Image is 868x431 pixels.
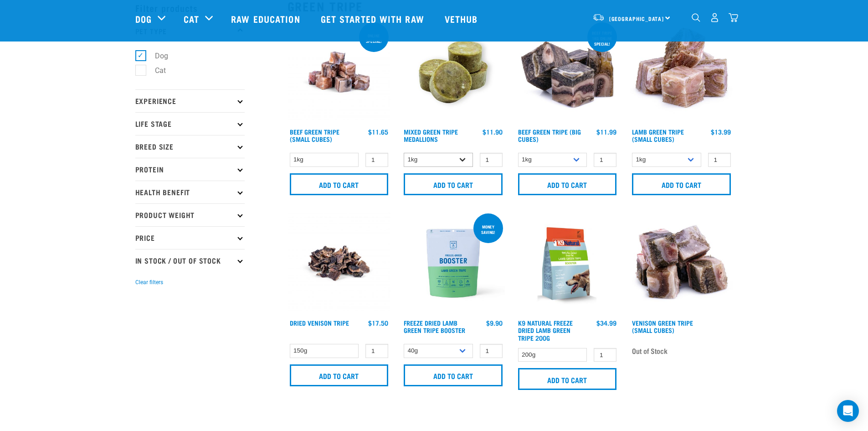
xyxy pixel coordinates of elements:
div: $11.99 [596,128,616,135]
a: Vethub [436,0,489,37]
input: 1 [480,153,503,167]
img: Dried Vension Tripe 1691 [288,212,391,315]
img: Mixed Green Tripe [401,21,505,124]
div: $9.90 [486,319,503,327]
input: Add to cart [404,173,503,195]
input: 1 [594,348,616,362]
a: Mixed Green Tripe Medallions [404,130,458,140]
input: Add to cart [518,173,617,195]
label: Cat [140,65,169,76]
input: Add to cart [290,173,389,195]
span: [GEOGRAPHIC_DATA] [609,17,664,20]
p: Product Weight [135,203,245,226]
a: Freeze Dried Lamb Green Tripe Booster [404,321,465,332]
img: K9 Square [516,212,619,315]
img: Freeze Dried Lamb Green Tripe [401,212,505,315]
input: 1 [365,344,388,358]
img: home-icon-1@2x.png [692,13,700,22]
span: Out of Stock [632,344,668,358]
a: Lamb Green Tripe (Small Cubes) [632,130,684,140]
p: Protein [135,158,245,181]
img: home-icon@2x.png [729,13,738,22]
a: Dog [135,12,152,26]
div: $13.99 [711,128,731,135]
img: 1044 Green Tripe Beef [516,21,619,124]
div: $17.50 [368,319,388,327]
div: $11.65 [368,128,388,135]
a: Cat [184,12,199,26]
img: 1133 Green Tripe Lamb Small Cubes 01 [630,21,733,124]
input: 1 [594,153,616,167]
img: van-moving.png [592,13,605,21]
a: Dried Venison Tripe [290,321,349,324]
p: Price [135,226,245,249]
button: Clear filters [135,278,163,286]
input: Add to cart [632,173,731,195]
input: 1 [365,153,388,167]
div: Money saving! [473,220,503,239]
input: Add to cart [518,368,617,390]
div: Open Intercom Messenger [837,400,859,422]
div: $34.99 [596,319,616,327]
input: 1 [480,344,503,358]
p: In Stock / Out Of Stock [135,249,245,272]
a: K9 Natural Freeze Dried Lamb Green Tripe 200g [518,321,573,339]
input: Add to cart [290,364,389,386]
a: Beef Green Tripe (Small Cubes) [290,130,339,140]
label: Dog [140,50,172,62]
a: Beef Green Tripe (Big Cubes) [518,130,581,140]
a: Get started with Raw [312,0,436,37]
img: user.png [710,13,719,22]
img: 1079 Green Tripe Venison 01 [630,212,733,315]
p: Life Stage [135,112,245,135]
p: Experience [135,89,245,112]
div: $11.90 [483,128,503,135]
a: Venison Green Tripe (Small Cubes) [632,321,693,332]
p: Health Benefit [135,181,245,203]
p: Breed Size [135,135,245,158]
input: Add to cart [404,364,503,386]
img: Beef Tripe Bites 1634 [288,21,391,124]
input: 1 [708,153,731,167]
a: Raw Education [222,0,311,37]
